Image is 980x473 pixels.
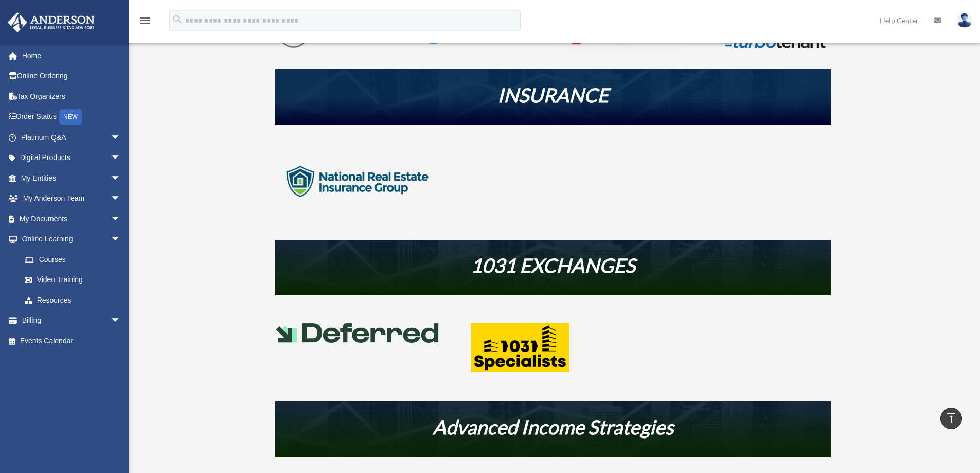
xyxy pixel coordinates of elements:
[7,86,136,107] a: Tax Organizers
[7,45,136,66] a: Home
[7,188,136,209] a: My Anderson Teamarrow_drop_down
[111,148,131,169] span: arrow_drop_down
[111,229,131,250] span: arrow_drop_down
[14,290,131,310] a: Resources
[7,168,136,188] a: My Entitiesarrow_drop_down
[7,229,136,250] a: Online Learningarrow_drop_down
[111,127,131,148] span: arrow_drop_down
[945,412,957,424] i: vertical_align_top
[111,208,131,230] span: arrow_drop_down
[7,208,136,229] a: My Documentsarrow_drop_down
[7,148,136,168] a: Digital Productsarrow_drop_down
[275,336,440,349] a: Deferred
[14,249,136,270] a: Courses
[5,12,98,32] img: Anderson Advisors Platinum Portal
[471,253,635,277] em: 1031 EXCHANGES
[471,365,569,379] a: Deferred
[275,141,440,223] img: logo-nreig
[172,14,183,25] i: search
[7,310,136,331] a: Billingarrow_drop_down
[7,66,136,86] a: Online Ordering
[275,323,440,343] img: Deferred
[14,270,136,290] a: Video Training
[940,408,962,429] a: vertical_align_top
[7,330,136,351] a: Events Calendar
[139,14,151,27] i: menu
[7,127,136,148] a: Platinum Q&Aarrow_drop_down
[471,323,569,372] img: 1031 Specialists Logo (1)
[7,107,136,128] a: Order StatusNEW
[111,188,131,209] span: arrow_drop_down
[111,310,131,331] span: arrow_drop_down
[139,18,151,27] a: menu
[59,109,82,125] div: NEW
[497,83,609,107] em: INSURANCE
[433,415,673,439] em: Advanced Income Strategies
[957,13,972,28] img: User Pic
[111,168,131,189] span: arrow_drop_down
